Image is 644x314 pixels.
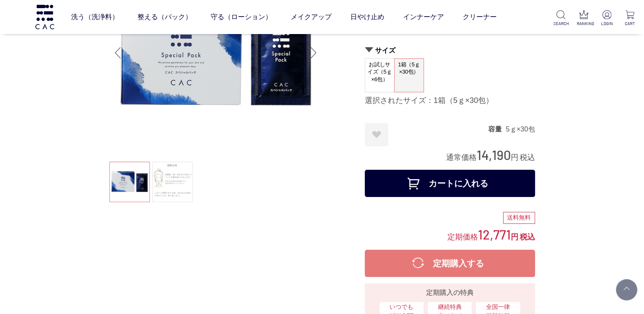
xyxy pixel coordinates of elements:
[365,59,394,86] span: お試しサイズ（5ｇ×6包）
[462,5,496,29] a: クリーナー
[210,5,272,29] a: 守る（ローション）
[622,20,637,27] p: CART
[477,147,511,163] span: 14,190
[365,250,535,277] button: 定期購入する
[599,10,614,27] a: LOGIN
[365,123,388,146] a: お気に入りに登録する
[71,5,118,29] a: 洗う（洗浄料）
[520,153,535,162] span: 税込
[622,10,637,27] a: CART
[395,59,424,83] span: 1箱（5ｇ×30包）
[290,5,331,29] a: メイクアップ
[520,233,535,241] span: 税込
[34,5,55,29] img: logo
[368,288,532,298] div: 定期購入の特典
[137,5,192,29] a: 整える（パック）
[576,10,591,27] a: RANKING
[447,232,478,241] span: 定期価格
[350,5,384,29] a: 日やけ止め
[553,20,568,27] p: SEARCH
[365,170,535,197] button: カートに入れる
[511,153,518,162] span: 円
[446,153,477,162] span: 通常価格
[506,125,535,134] dd: 5ｇ×30包
[305,36,322,70] div: Next slide
[109,36,126,70] div: Previous slide
[403,5,444,29] a: インナーケア
[503,212,535,224] div: 送料無料
[553,10,568,27] a: SEARCH
[365,96,535,106] div: 選択されたサイズ：1箱（5ｇ×30包）
[511,233,518,241] span: 円
[365,46,535,55] h2: サイズ
[478,226,511,242] span: 12,771
[599,20,614,27] p: LOGIN
[488,125,506,134] dt: 容量
[576,20,591,27] p: RANKING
